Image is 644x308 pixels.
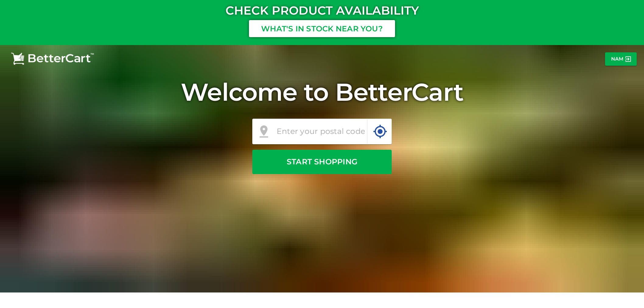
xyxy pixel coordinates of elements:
p: Start shopping [287,156,357,168]
p: What's in stock near you? [261,23,383,35]
h1: Welcome to BetterCart [5,78,639,106]
img: bettercart-logo-white-no-tag.png [4,45,100,73]
p: Nam [611,55,623,63]
h5: CHECK PRODUCT AVAILABILITY [226,3,419,19]
button: locate [370,121,390,142]
button: What's in stock near you? [249,20,395,37]
button: Nam [605,52,637,66]
button: Start shopping [252,150,392,174]
input: Enter your postal code [277,125,365,138]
